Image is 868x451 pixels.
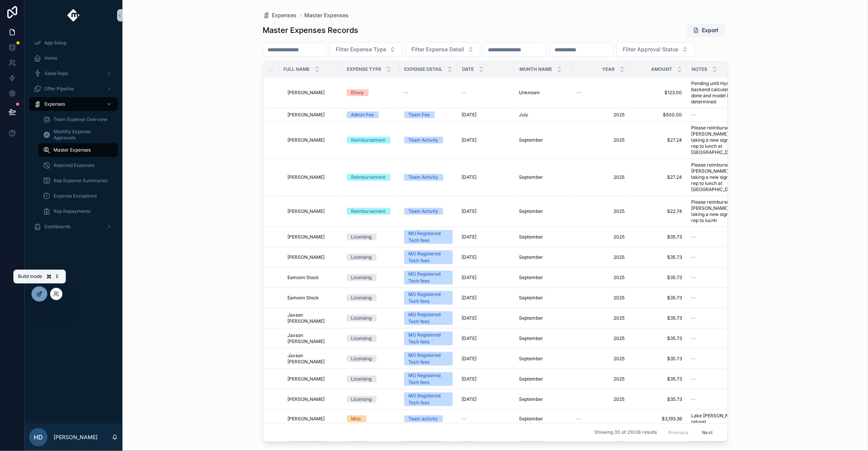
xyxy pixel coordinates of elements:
a: [PERSON_NAME] [288,396,338,402]
a: Licensing [347,294,395,301]
span: [DATE] [462,275,477,281]
span: Rep Repayments [54,208,90,214]
a: Admin Fee [347,111,395,118]
a: $35.73 [634,335,682,342]
span: 2025 [577,315,625,321]
span: Offer Pipeline [44,86,74,92]
button: Select Button [617,42,695,57]
span: [PERSON_NAME] [288,174,325,180]
a: [PERSON_NAME] [288,208,338,214]
span: [PERSON_NAME] [288,416,325,422]
button: Select Button [330,42,402,57]
span: $27.24 [634,174,682,180]
span: Notes [692,66,708,72]
a: 2025 [577,356,625,362]
a: [PERSON_NAME] [288,112,338,118]
a: Offer Pipeline [29,82,118,96]
a: September [519,234,568,240]
a: $35.73 [634,254,682,260]
span: September [519,416,543,422]
a: App Setup [29,36,118,50]
a: 2025 [577,376,625,382]
a: Licensing [347,355,395,362]
a: Master Expenses [305,11,349,19]
div: Licensing [351,355,372,362]
a: MO Registered Tech fees [404,392,453,406]
a: Master Expenses [38,143,118,157]
a: [PERSON_NAME] [288,416,338,422]
a: $123.00 [634,90,682,96]
a: -- [692,112,746,118]
a: Team Activity [404,208,453,215]
a: 2025 [577,112,625,118]
a: -- [577,416,625,422]
a: Monthly Expense Approvals [38,128,118,142]
a: Licensing [347,315,395,322]
a: [DATE] [462,234,510,240]
span: $27.24 [634,137,682,143]
span: Expense Type [347,66,382,72]
a: Eamonn Stock [288,295,338,301]
a: 2025 [577,137,625,143]
a: $35.73 [634,376,682,382]
span: [DATE] [462,208,477,214]
span: Dashboards [44,224,70,230]
a: September [519,396,568,402]
span: 2025 [577,254,625,260]
a: [PERSON_NAME] [288,376,338,382]
span: Build mode [18,274,42,280]
div: MO Registered Tech fees [409,332,448,345]
span: [DATE] [462,396,477,402]
a: Rejected Expenses [38,159,118,172]
span: Lake [PERSON_NAME] retreat [692,413,746,425]
span: Filter Expense Detail [412,46,465,53]
a: MO Registered Tech fees [404,352,453,366]
span: 2025 [577,335,625,342]
span: Please reimburse [PERSON_NAME] for taking a new signed on rep to lunch at [GEOGRAPHIC_DATA]'s [692,162,746,193]
a: -- [692,376,746,382]
span: Date [462,66,474,72]
a: Jaxson [PERSON_NAME] [288,332,338,345]
button: Select Button [405,42,480,57]
span: Rep Expense Summaries [54,178,108,184]
a: $35.73 [634,315,682,321]
a: MO Registered Tech fees [404,230,453,244]
a: Dashboards [29,220,118,234]
a: September [519,356,568,362]
div: MO Registered Tech fees [409,352,448,366]
a: Rep Expense Summaries [38,174,118,188]
a: September [519,275,568,281]
span: Unknown [519,90,540,96]
a: $35.73 [634,275,682,281]
div: Licensing [351,294,372,301]
a: July [519,112,568,118]
span: [PERSON_NAME] [288,396,325,402]
a: -- [692,234,746,240]
span: Jaxson [PERSON_NAME] [288,312,338,324]
a: [DATE] [462,275,510,281]
a: September [519,335,568,342]
span: September [519,234,543,240]
span: -- [692,275,696,281]
span: -- [692,254,696,260]
span: September [519,335,543,342]
p: [PERSON_NAME] [54,433,98,441]
a: Reimbursement [347,174,395,181]
span: -- [692,396,696,402]
a: MO Registered Tech fees [404,372,453,386]
a: Expenses [29,97,118,111]
div: Team Activity [409,174,439,181]
span: September [519,174,543,180]
span: Showing 30 of 21038 results [594,430,657,436]
a: Licensing [347,234,395,240]
a: $35.73 [634,356,682,362]
span: $500.00 [634,112,682,118]
span: -- [692,112,696,118]
div: MO Registered Tech fees [409,372,448,386]
div: Licensing [351,234,372,240]
a: -- [462,90,510,96]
